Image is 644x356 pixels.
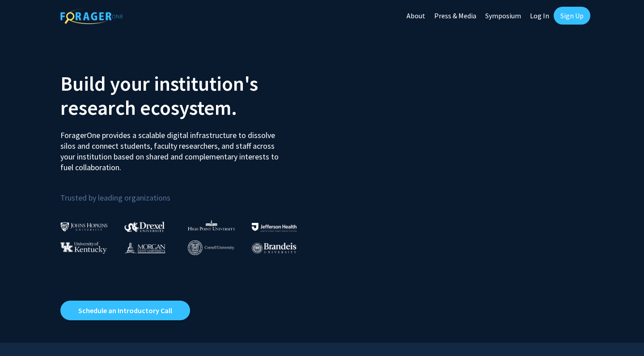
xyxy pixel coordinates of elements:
h2: Build your institution's research ecosystem. [60,71,315,120]
img: ForagerOne Logo [60,8,123,24]
img: Drexel University [124,222,165,232]
p: Trusted by leading organizations [60,180,315,205]
img: Morgan State University [124,242,165,253]
a: Sign Up [554,7,590,25]
img: High Point University [188,220,235,230]
img: Johns Hopkins University [60,222,108,231]
img: Brandeis University [252,243,297,254]
a: Opens in a new tab [60,301,190,320]
img: Thomas Jefferson University [252,223,297,231]
img: Cornell University [188,240,234,255]
p: ForagerOne provides a scalable digital infrastructure to dissolve silos and connect students, fac... [60,123,285,173]
img: University of Kentucky [60,242,107,254]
